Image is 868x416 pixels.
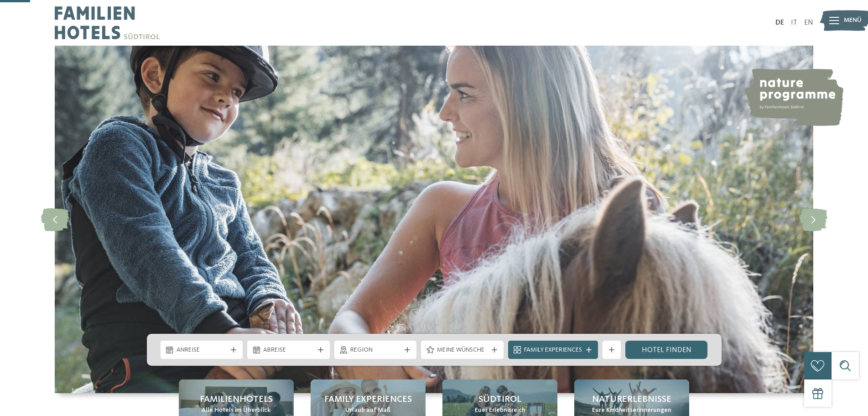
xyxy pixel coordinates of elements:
span: Südtirol [478,393,521,406]
span: Menü [844,16,862,25]
span: Family Experiences [524,346,582,355]
span: Anreise [177,346,227,355]
span: Abreise [263,346,314,355]
span: Euer Erlebnisreich [475,406,525,415]
a: Hotel finden [625,341,708,359]
img: Familienhotels Südtirol: The happy family places [55,46,813,393]
span: Familienhotels [200,393,273,406]
span: Region [350,346,401,355]
a: IT [791,19,797,26]
span: Eure Kindheitserinnerungen [592,406,671,415]
span: Family Experiences [324,393,412,406]
span: Meine Wünsche [437,346,488,355]
a: EN [804,19,813,26]
a: DE [775,19,784,26]
span: Naturerlebnisse [592,393,671,406]
span: Urlaub auf Maß [345,406,390,415]
img: nature programme by Familienhotels Südtirol [743,68,843,126]
span: Alle Hotels im Überblick [202,406,270,415]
